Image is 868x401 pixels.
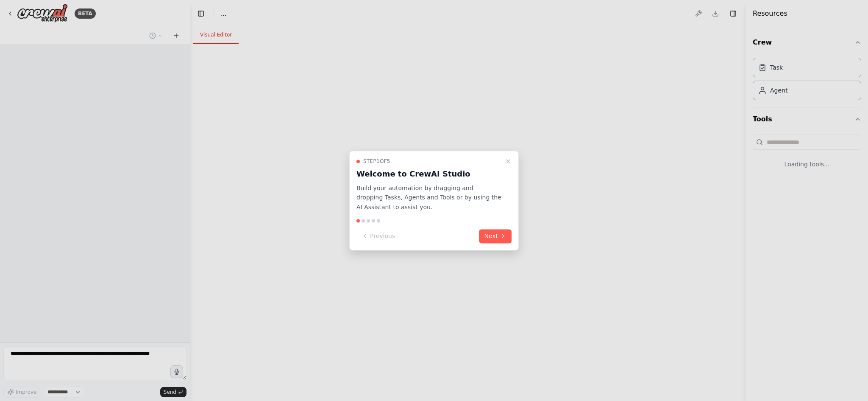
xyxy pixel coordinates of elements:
[356,168,501,180] h3: Welcome to CrewAI Studio
[356,229,400,243] button: Previous
[503,156,513,166] button: Close walkthrough
[356,183,501,212] p: Build your automation by dragging and dropping Tasks, Agents and Tools or by using the AI Assista...
[195,8,207,20] button: Hide left sidebar
[363,158,390,165] span: Step 1 of 5
[479,229,512,243] button: Next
